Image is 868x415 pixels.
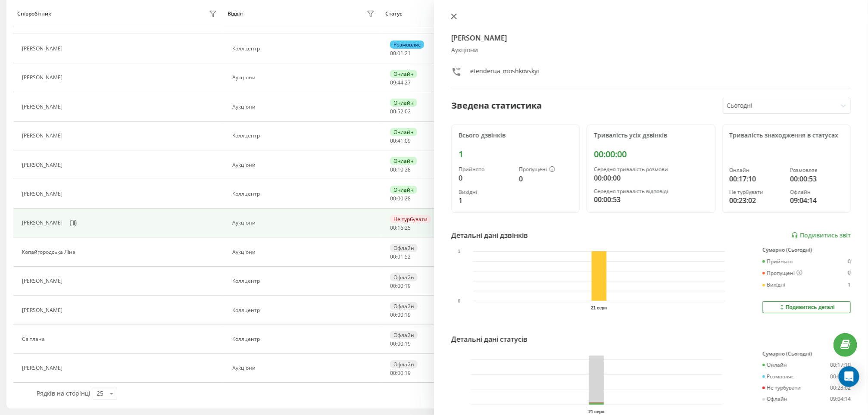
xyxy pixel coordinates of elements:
text: 21 серп [588,409,604,414]
div: Прийнято [459,166,512,172]
div: 00:17:10 [730,174,783,184]
div: 00:00:00 [594,173,708,183]
div: [PERSON_NAME] [22,104,65,110]
div: Детальні дані дзвінків [451,230,528,240]
div: Онлайн [390,70,417,78]
div: Детальні дані статусів [451,334,528,344]
span: 28 [405,195,411,202]
div: Копайгородська Ліна [22,249,78,255]
div: 00:00:53 [790,174,843,184]
div: Коллцентр [232,46,377,52]
div: 00:00:00 [594,149,708,159]
span: 41 [397,137,403,144]
div: Аукціони [451,47,851,54]
div: : : [390,196,411,202]
div: Сумарно (Сьогодні) [762,351,851,357]
span: 52 [397,108,403,115]
span: 00 [390,195,396,202]
span: 02 [405,108,411,115]
div: Аукціони [232,104,377,110]
span: 00 [390,166,396,173]
div: Онлайн [390,157,417,165]
span: 19 [405,340,411,347]
div: 1 [459,149,572,159]
div: etenderua_moshkovskyi [470,67,539,79]
div: 00:17:10 [830,362,851,368]
div: Статус [385,11,402,17]
div: Офлайн [390,360,418,368]
div: Всього дзвінків [459,132,572,139]
div: Онлайн [762,362,787,368]
span: 09 [405,137,411,144]
span: 10 [397,166,403,173]
div: [PERSON_NAME] [22,133,65,139]
text: 1 [458,249,460,254]
div: : : [390,254,411,260]
div: : : [390,50,411,56]
span: 00 [397,282,403,290]
div: : : [390,167,411,173]
span: 01 [397,253,403,260]
div: Вихідні [762,282,785,288]
span: 00 [390,50,396,57]
div: Офлайн [390,331,418,339]
div: 00:23:02 [730,195,783,206]
div: 00:00:53 [830,374,851,380]
div: Пропущені [519,166,572,173]
div: Онлайн [390,186,417,194]
span: 00 [397,369,403,377]
span: 21 [405,50,411,57]
span: 00 [390,224,396,231]
div: : : [390,283,411,289]
div: [PERSON_NAME] [22,75,65,81]
div: Онлайн [390,128,417,136]
div: Офлайн [390,244,418,252]
div: Пропущені [762,270,802,277]
div: Зведена статистика [451,99,542,112]
div: [PERSON_NAME] [22,162,65,168]
div: [PERSON_NAME] [22,278,65,284]
span: 00 [390,253,396,260]
span: 00 [397,311,403,318]
span: 00 [390,282,396,290]
div: Онлайн [390,99,417,107]
span: 19 [405,369,411,377]
div: Open Intercom Messenger [839,366,859,387]
text: 21 серп [591,306,607,310]
div: Аукціони [232,162,377,168]
text: 0 [458,299,460,303]
div: Середня тривалість відповіді [594,188,708,194]
span: 19 [405,282,411,290]
div: Коллцентр [232,307,377,313]
div: 09:04:14 [830,396,851,402]
div: : : [390,341,411,347]
div: Офлайн [390,273,418,281]
div: : : [390,370,411,376]
div: [PERSON_NAME] [22,191,65,197]
div: 00:23:02 [830,385,851,391]
span: 00 [390,137,396,144]
div: Відділ [228,11,243,17]
span: 27 [405,79,411,86]
span: 25 [405,224,411,231]
div: Сумарно (Сьогодні) [762,247,851,253]
div: Не турбувати [390,215,431,223]
div: 25 [97,389,103,398]
span: 52 [405,253,411,260]
span: 00 [390,369,396,377]
button: Подивитись деталі [762,301,851,313]
div: 1 [459,195,512,206]
div: Коллцентр [232,278,377,284]
div: Офлайн [390,302,418,310]
div: Співробітник [17,11,51,17]
span: 09 [390,79,396,86]
div: Аукціони [232,220,377,226]
div: Тривалість усіх дзвінків [594,132,708,139]
h4: [PERSON_NAME] [451,33,851,43]
div: [PERSON_NAME] [22,46,65,52]
div: Коллцентр [232,336,377,342]
div: Вихідні [459,189,512,195]
div: : : [390,138,411,144]
a: Подивитись звіт [791,232,851,239]
span: 00 [390,108,396,115]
